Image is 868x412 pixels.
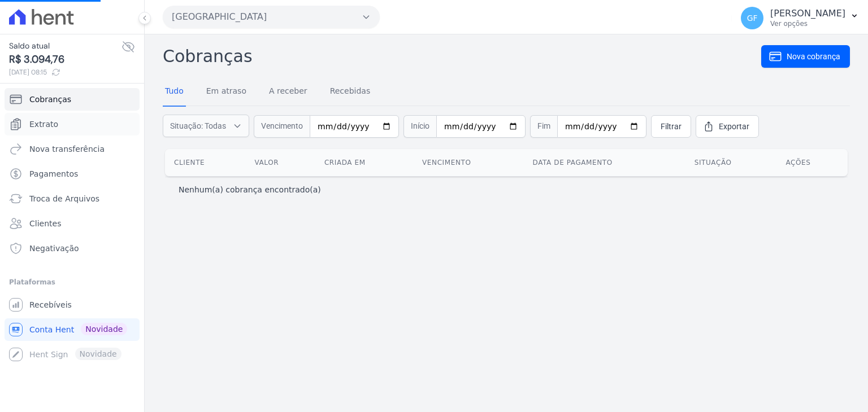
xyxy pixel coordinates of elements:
a: Nova cobrança [761,45,850,68]
button: [GEOGRAPHIC_DATA] [163,6,380,28]
p: [PERSON_NAME] [770,8,845,19]
span: Nova cobrança [787,51,840,62]
span: Pagamentos [29,168,78,179]
nav: Sidebar [9,88,135,366]
a: Cobranças [5,88,140,111]
th: Valor [246,149,315,176]
button: GF [PERSON_NAME] Ver opções [732,2,868,34]
span: R$ 3.094,76 [9,52,121,67]
h2: Cobranças [163,43,761,69]
span: Vencimento [254,115,310,138]
a: Conta Hent Novidade [5,318,140,341]
span: Situação: Todas [170,120,226,132]
p: Nenhum(a) cobrança encontrado(a) [179,184,321,195]
a: Extrato [5,113,140,135]
span: Troca de Arquivos [29,193,99,204]
a: Exportar [696,115,759,138]
span: Negativação [29,243,79,254]
th: Criada em [315,149,413,176]
span: Extrato [29,119,58,130]
span: Nova transferência [29,143,105,155]
th: Data de pagamento [524,149,685,176]
a: Recebidas [328,77,373,107]
span: Exportar [719,121,749,132]
a: Clientes [5,212,140,235]
th: Ações [776,149,848,176]
a: A receber [267,77,310,107]
a: Em atraso [204,77,249,107]
span: Recebíveis [29,299,72,310]
span: GF [747,14,758,22]
a: Nova transferência [5,138,140,160]
th: Situação [685,149,777,176]
a: Recebíveis [5,293,140,316]
a: Filtrar [651,115,691,138]
span: Clientes [29,218,61,229]
div: Plataformas [9,275,135,289]
span: Filtrar [661,121,682,132]
a: Tudo [163,77,186,107]
th: Cliente [165,149,246,176]
span: Conta Hent [29,324,74,335]
a: Negativação [5,237,140,260]
span: Cobranças [29,94,71,105]
span: Início [403,115,436,138]
a: Troca de Arquivos [5,187,140,210]
span: Fim [530,115,557,138]
th: Vencimento [413,149,524,176]
a: Pagamentos [5,163,140,185]
button: Situação: Todas [163,115,249,137]
p: Ver opções [770,19,845,28]
span: Novidade [81,323,127,335]
span: Saldo atual [9,40,121,52]
span: [DATE] 08:15 [9,67,121,77]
